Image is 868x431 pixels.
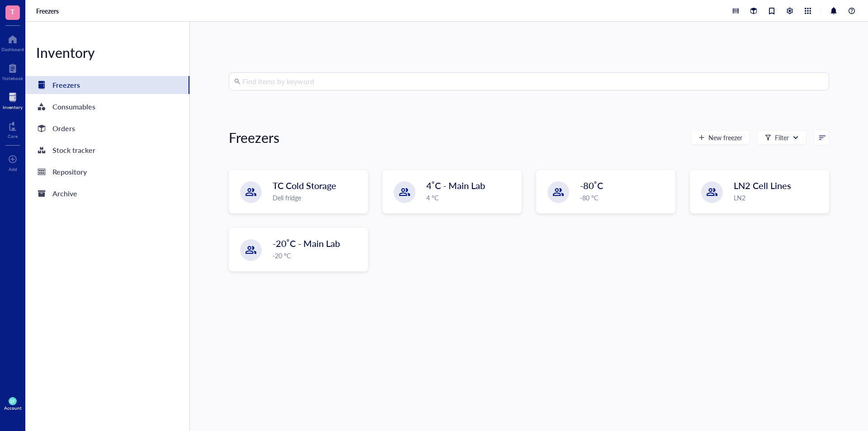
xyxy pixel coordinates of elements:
a: Freezers [25,76,189,94]
a: Freezers [36,7,61,15]
a: Consumables [25,98,189,116]
a: Inventory [3,90,23,110]
div: Freezers [52,79,80,91]
div: Freezers [229,128,279,147]
div: Consumables [52,100,95,113]
a: Core [8,119,18,139]
div: LN2 [734,193,823,203]
a: Archive [25,185,189,203]
span: LN2 Cell Lines [734,179,791,192]
span: TC Cold Storage [273,179,336,192]
div: Notebook [2,76,23,81]
div: Filter [775,133,789,142]
a: Stock tracker [25,141,189,159]
a: Notebook [2,61,23,81]
a: Repository [25,163,189,181]
div: Core [8,133,18,139]
div: Inventory [25,43,189,62]
div: -80 °C [580,193,670,203]
div: Account [4,405,22,411]
a: Orders [25,119,189,137]
div: Orders [52,122,75,135]
a: Dashboard [1,32,24,52]
span: New freezer [708,134,742,141]
div: Stock tracker [52,144,95,156]
div: Deli fridge [273,193,362,203]
div: Repository [52,166,87,178]
div: Inventory [3,104,23,110]
span: EF [10,399,15,404]
span: -80˚C [580,179,603,192]
div: Dashboard [1,47,24,52]
span: T [10,6,15,17]
div: 4 °C [426,193,516,203]
span: -20˚C - Main Lab [273,237,340,250]
div: -20 °C [273,251,362,260]
button: New freezer [691,130,750,145]
div: Add [9,166,17,172]
span: 4˚C - Main Lab [426,179,485,192]
div: Archive [52,187,77,200]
